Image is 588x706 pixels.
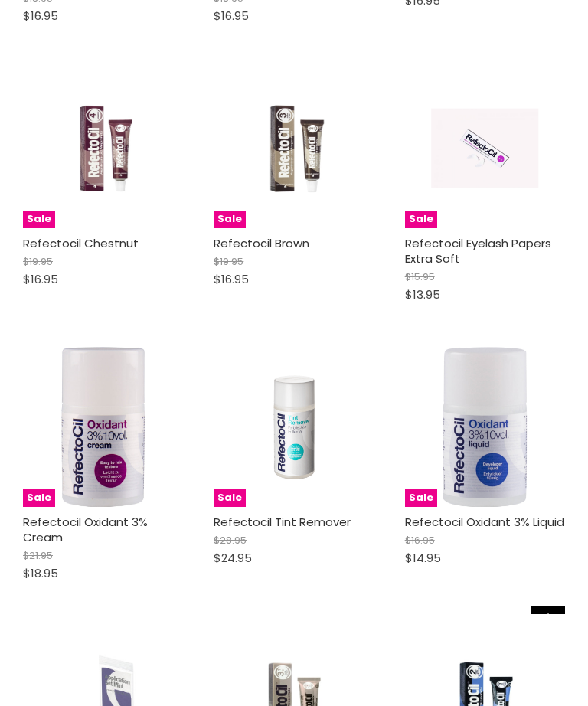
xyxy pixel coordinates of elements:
[23,514,148,545] a: Refectocil Oxidant 3% Cream
[214,271,249,287] span: $16.95
[432,347,539,507] img: Refectocil Oxidant 3% Liquid
[23,271,58,287] span: $16.95
[405,68,565,228] a: Refectocil Eyelash Papers Extra SoftSale
[23,347,183,507] a: Refectocil Oxidant 3% CreamSale
[214,254,243,269] span: $19.95
[240,68,347,228] img: Refectocil Brown
[23,235,139,251] a: Refectocil Chestnut
[405,550,441,566] span: $14.95
[23,211,55,228] span: Sale
[214,514,351,530] a: Refectocil Tint Remover
[214,235,309,251] a: Refectocil Brown
[214,211,246,228] span: Sale
[405,211,437,228] span: Sale
[214,68,374,228] a: Refectocil BrownSale
[214,8,249,24] span: $16.95
[214,550,252,566] span: $24.95
[23,254,53,269] span: $19.95
[240,347,348,507] img: Refectocil Tint Remover
[214,533,247,547] span: $28.95
[23,68,183,228] a: Refectocil ChestnutSale
[50,68,156,228] img: Refectocil Chestnut
[432,68,539,228] img: Refectocil Eyelash Papers Extra Soft
[405,347,565,507] a: Refectocil Oxidant 3% LiquidSale
[214,489,246,507] span: Sale
[405,514,564,530] a: Refectocil Oxidant 3% Liquid
[50,347,157,507] img: Refectocil Oxidant 3% Cream
[23,8,58,24] span: $16.95
[405,235,551,266] a: Refectocil Eyelash Papers Extra Soft
[214,347,374,507] a: Refectocil Tint RemoverSale
[405,533,435,547] span: $16.95
[405,286,440,302] span: $13.95
[405,270,435,284] span: $15.95
[23,548,53,563] span: $21.95
[23,565,58,581] span: $18.95
[23,489,55,507] span: Sale
[405,489,437,507] span: Sale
